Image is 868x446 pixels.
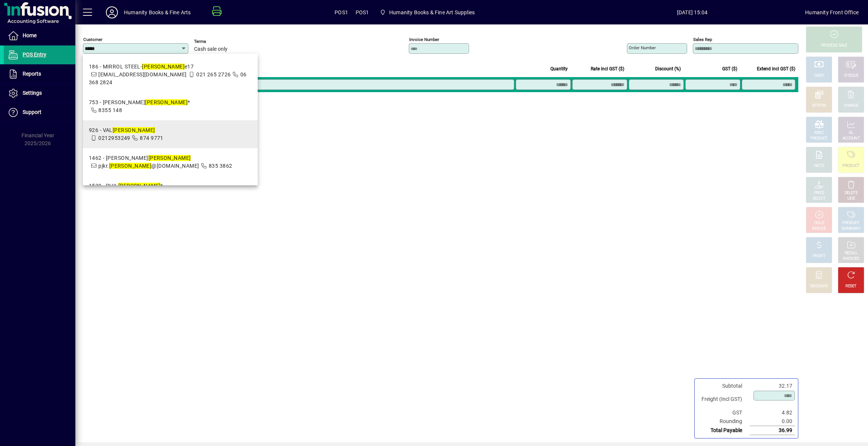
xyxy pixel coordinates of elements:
[812,103,826,109] div: EFTPOS
[845,284,857,289] div: RESET
[98,163,199,169] span: pjkr. @[DOMAIN_NAME]
[409,37,439,42] mat-label: Invoice number
[194,46,228,52] span: Cash sale only
[629,45,656,50] mat-label: Order number
[89,182,165,190] div: 1530 - PHIL *
[23,109,41,115] span: Support
[335,6,348,18] span: POS1
[140,135,164,141] span: 874 9771
[356,6,369,18] span: POS1
[843,256,859,262] div: INVOICES
[89,154,232,162] div: 1462 - [PERSON_NAME]
[148,155,191,161] em: [PERSON_NAME]
[4,103,75,122] a: Support
[194,39,239,44] span: Terms
[23,71,41,77] span: Reports
[812,226,826,232] div: INVOICE
[750,417,795,426] td: 0.00
[813,253,825,259] div: PROFIT
[842,136,860,141] div: ACCOUNT
[842,163,859,169] div: PRODUCT
[821,43,847,49] div: PROCESS SALE
[693,37,712,42] mat-label: Sales rep
[698,426,750,435] td: Total Payable
[83,176,258,204] mat-option: 1530 - PHIL BAKER *
[814,220,824,226] div: HOLD
[4,65,75,83] a: Reports
[98,71,186,77] span: [EMAIL_ADDRESS][DOMAIN_NAME]
[591,65,624,73] span: Rate incl GST ($)
[813,196,826,202] div: SELECT
[550,65,568,73] span: Quantity
[100,6,124,19] button: Profile
[83,57,258,93] mat-option: 186 - MIRROL STEEL-BAKER e17
[698,408,750,417] td: GST
[89,126,164,134] div: 926 - VAL
[83,148,258,176] mat-option: 1462 - JENNY BAKER
[23,52,46,58] span: POS Entry
[805,6,859,18] div: Humanity Front Office
[844,103,859,109] div: CHARGE
[845,250,858,256] div: RECALL
[810,136,827,141] div: PRODUCT
[83,37,102,42] mat-label: Customer
[750,382,795,390] td: 32.17
[389,6,475,18] span: Humanity Books & Fine Art Supplies
[89,99,190,106] div: 753 - [PERSON_NAME] *
[842,226,860,232] div: SUMMARY
[847,196,855,202] div: LINE
[209,163,232,169] span: 835 3862
[145,99,188,105] em: [PERSON_NAME]
[844,73,858,79] div: CHEQUE
[142,64,185,70] em: [PERSON_NAME]
[750,408,795,417] td: 4.82
[698,382,750,390] td: Subtotal
[814,190,824,196] div: PRICE
[377,6,478,19] span: Humanity Books & Fine Art Supplies
[23,90,42,96] span: Settings
[89,63,252,71] div: 186 - MIRROL STEEL- e17
[113,127,155,133] em: [PERSON_NAME]
[4,84,75,103] a: Settings
[124,6,191,18] div: Humanity Books & Fine Arts
[4,26,75,45] a: Home
[23,32,37,38] span: Home
[118,183,161,189] em: [PERSON_NAME]
[196,71,231,77] span: 021 265 2726
[845,190,857,196] div: DELETE
[810,284,828,289] div: DISCOUNT
[750,426,795,435] td: 36.99
[814,73,824,79] div: CASH
[698,417,750,426] td: Rounding
[814,163,824,169] div: NOTE
[842,220,859,226] div: PRODUCT
[83,120,258,148] mat-option: 926 - VAL BAKER
[815,130,824,136] div: MISC
[722,65,737,73] span: GST ($)
[83,93,258,120] mat-option: 753 - PETER BAKER *
[109,163,152,169] em: [PERSON_NAME]
[98,135,130,141] span: 0212953249
[849,130,854,136] div: GL
[579,6,805,18] span: [DATE] 15:04
[698,390,750,408] td: Freight (Incl GST)
[757,65,795,73] span: Extend incl GST ($)
[655,65,681,73] span: Discount (%)
[98,107,122,113] span: 8355 148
